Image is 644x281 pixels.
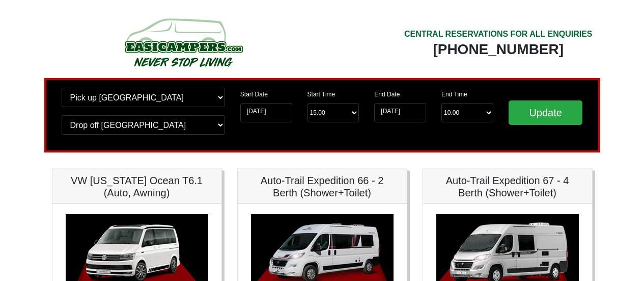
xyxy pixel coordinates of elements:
[433,174,582,199] h5: Auto-Trail Expedition 67 - 4 Berth (Shower+Toilet)
[404,28,593,40] div: CENTRAL RESERVATIONS FOR ALL ENQUIRIES
[374,90,400,99] label: End Date
[307,90,335,99] label: Start Time
[404,40,593,59] div: [PHONE_NUMBER]
[374,103,426,122] input: Return Date
[63,174,211,199] h5: VW [US_STATE] Ocean T6.1 (Auto, Awning)
[240,90,268,99] label: Start Date
[87,14,280,70] img: campers-checkout-logo.png
[441,90,467,99] label: End Time
[240,103,292,122] input: Start Date
[509,100,583,125] input: Update
[248,174,397,199] h5: Auto-Trail Expedition 66 - 2 Berth (Shower+Toilet)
